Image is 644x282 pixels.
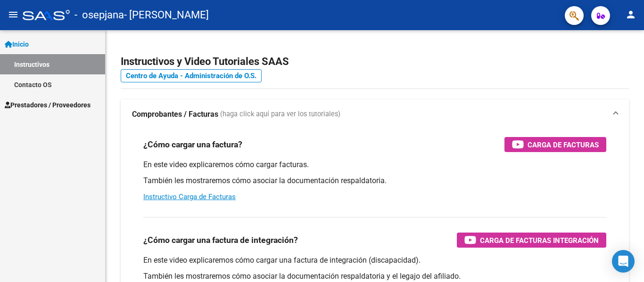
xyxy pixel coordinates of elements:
[124,5,209,25] span: - [PERSON_NAME]
[143,234,298,247] h3: ¿Cómo cargar una factura de integración?
[8,9,19,20] mat-icon: menu
[504,137,606,152] button: Carga de Facturas
[612,250,635,273] div: Open Intercom Messenger
[457,233,606,248] button: Carga de Facturas Integración
[143,176,606,186] p: También les mostraremos cómo asociar la documentación respaldatoria.
[143,271,606,282] p: También les mostraremos cómo asociar la documentación respaldatoria y el legajo del afiliado.
[480,234,599,246] span: Carga de Facturas Integración
[132,109,218,120] strong: Comprobantes / Facturas
[143,160,606,170] p: En este video explicaremos cómo cargar facturas.
[625,9,636,20] mat-icon: person
[143,255,606,266] p: En este video explicaremos cómo cargar una factura de integración (discapacidad).
[121,53,629,71] h2: Instructivos y Video Tutoriales SAAS
[143,193,236,201] a: Instructivo Carga de Facturas
[528,139,599,151] span: Carga de Facturas
[121,69,262,82] a: Centro de Ayuda - Administración de O.S.
[143,138,242,151] h3: ¿Cómo cargar una factura?
[5,39,29,49] span: Inicio
[74,5,124,25] span: - osepjana
[121,99,629,129] mat-expansion-panel-header: Comprobantes / Facturas (haga click aquí para ver los tutoriales)
[5,100,91,110] span: Prestadores / Proveedores
[220,109,340,120] span: (haga click aquí para ver los tutoriales)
